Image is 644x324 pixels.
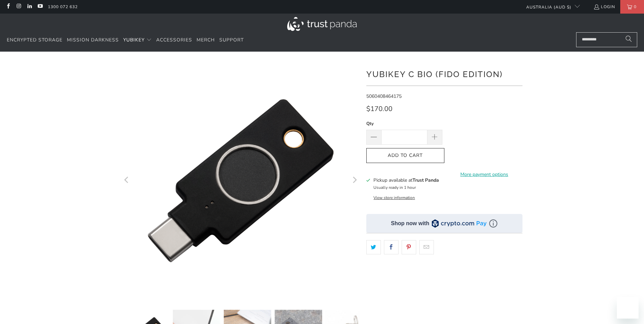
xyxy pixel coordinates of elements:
a: Merch [197,32,215,48]
input: Search... [576,32,637,47]
button: Previous [122,62,132,300]
span: Add to Cart [373,153,437,159]
a: Share this on Facebook [384,240,399,254]
a: Trust Panda Australia on Instagram [16,4,21,10]
h3: Pickup available at [373,177,439,184]
button: Search [620,32,637,47]
a: YubiKey C Bio (FIDO Edition) - Trust Panda [122,62,360,300]
button: View store information [373,195,415,200]
a: Mission Darkness [67,32,119,48]
span: Accessories [156,37,192,43]
small: Usually ready in 1 hour [373,185,416,190]
span: $170.00 [366,104,392,113]
button: Next [349,62,360,300]
a: Accessories [156,32,192,48]
b: Trust Panda [412,177,439,183]
a: More payment options [446,171,522,178]
summary: YubiKey [123,32,152,48]
a: Share this on Twitter [366,240,381,254]
img: Trust Panda Australia [287,17,357,31]
label: Qty [366,120,442,127]
nav: Translation missing: en.navigation.header.main_nav [7,32,244,48]
a: Login [593,3,615,11]
span: Mission Darkness [67,37,119,43]
a: Trust Panda Australia on YouTube [37,4,43,10]
span: 5060408464175 [366,93,402,100]
a: Encrypted Storage [7,32,62,48]
span: YubiKey [123,37,145,43]
iframe: Button to launch messaging window [617,297,639,319]
a: Share this on Pinterest [402,240,416,254]
button: Add to Cart [366,148,444,163]
div: Shop now with [391,220,429,227]
h1: YubiKey C Bio (FIDO Edition) [366,67,522,80]
a: Support [219,32,244,48]
span: Support [219,37,244,43]
a: 1300 072 632 [48,3,78,11]
a: Trust Panda Australia on LinkedIn [26,4,32,10]
a: Email this to a friend [419,240,434,254]
span: Merch [197,37,215,43]
a: Trust Panda Australia on Facebook [5,4,11,10]
span: Encrypted Storage [7,37,62,43]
